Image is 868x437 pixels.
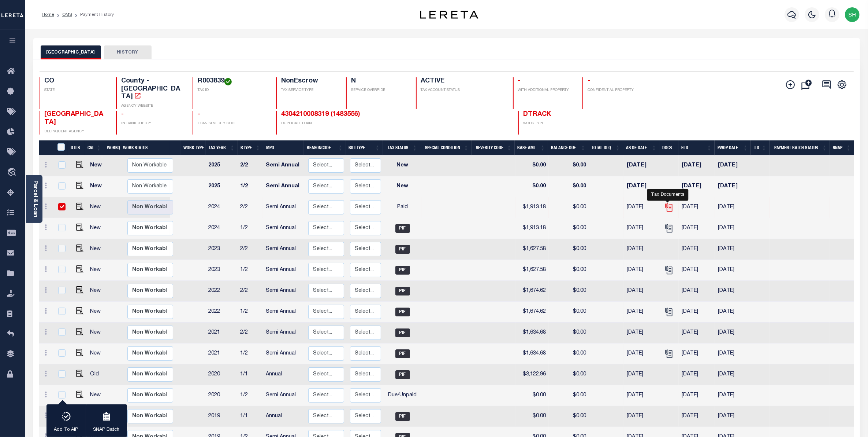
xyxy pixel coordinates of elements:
[121,121,184,126] p: IN BANKRUPTCY
[87,260,108,281] td: New
[588,88,650,93] p: CONFIDENTIAL PROPERTY
[679,155,715,176] td: [DATE]
[624,260,660,281] td: [DATE]
[549,364,589,385] td: $0.00
[281,77,337,85] h4: NonEscrow
[263,344,305,364] td: Semi Annual
[205,155,237,176] td: 2025
[263,176,305,197] td: Semi Annual
[518,78,521,84] span: -
[53,140,68,155] th: &nbsp;
[180,140,206,155] th: Work Type
[237,281,263,302] td: 2/2
[549,155,589,176] td: $0.00
[68,140,85,155] th: DTLS
[679,364,715,385] td: [DATE]
[87,364,108,385] td: Old
[420,140,472,155] th: Special Condition: activate to sort column ascending
[549,281,589,302] td: $0.00
[346,140,383,155] th: BillType: activate to sort column ascending
[624,197,660,218] td: [DATE]
[679,385,715,406] td: [DATE]
[472,140,515,155] th: Severity Code: activate to sort column ascending
[715,323,751,344] td: [DATE]
[395,370,410,379] span: PIF
[679,260,715,281] td: [DATE]
[515,155,549,176] td: $0.00
[205,385,237,406] td: 2020
[206,140,238,155] th: Tax Year: activate to sort column ascending
[351,88,407,93] p: SERVICE OVERRIDE
[263,385,305,406] td: Semi Annual
[679,302,715,323] td: [DATE]
[624,406,660,427] td: [DATE]
[395,328,410,337] span: PIF
[549,260,589,281] td: $0.00
[87,218,108,239] td: New
[237,302,263,323] td: 1/2
[679,344,715,364] td: [DATE]
[715,176,751,197] td: [DATE]
[715,140,751,155] th: PWOP Date: activate to sort column ascending
[72,11,114,18] li: Payment History
[41,45,101,59] button: [GEOGRAPHIC_DATA]
[237,239,263,260] td: 2/2
[85,140,104,155] th: CAL: activate to sort column ascending
[93,426,120,434] p: SNAP Batch
[62,12,72,17] a: OMS
[281,88,337,93] p: TAX SERVICE TYPE
[624,323,660,344] td: [DATE]
[518,88,574,93] p: WITH ADDITIONAL PROPERTY
[205,281,237,302] td: 2022
[549,239,589,260] td: $0.00
[87,385,108,406] td: New
[384,197,421,218] td: Paid
[263,364,305,385] td: Annual
[87,176,108,197] td: New
[263,155,305,176] td: Semi Annual
[45,129,107,135] p: DELINQUENT AGENCY
[205,344,237,364] td: 2021
[715,197,751,218] td: [DATE]
[548,140,588,155] th: Balance Due: activate to sort column ascending
[87,344,108,364] td: New
[263,302,305,323] td: Semi Annual
[549,197,589,218] td: $0.00
[515,385,549,406] td: $0.00
[515,323,549,344] td: $1,634.68
[624,218,660,239] td: [DATE]
[87,239,108,260] td: New
[549,218,589,239] td: $0.00
[104,140,120,155] th: WorkQ
[263,239,305,260] td: Semi Annual
[845,7,860,22] img: svg+xml;base64,PHN2ZyB4bWxucz0iaHR0cDovL3d3dy53My5vcmcvMjAwMC9zdmciIHBvaW50ZXItZXZlbnRzPSJub25lIi...
[121,103,184,109] p: AGENCY WEBSITE
[237,385,263,406] td: 1/2
[87,155,108,176] td: New
[395,245,410,254] span: PIF
[549,323,589,344] td: $0.00
[263,260,305,281] td: Semi Annual
[715,406,751,427] td: [DATE]
[104,45,152,59] button: HISTORY
[45,77,107,85] h4: CO
[237,344,263,364] td: 1/2
[515,218,549,239] td: $1,913.18
[549,302,589,323] td: $0.00
[715,239,751,260] td: [DATE]
[515,406,549,427] td: $0.00
[42,12,54,17] a: Home
[715,260,751,281] td: [DATE]
[515,364,549,385] td: $3,122.96
[54,426,78,434] p: Add To AIP
[7,168,19,177] i: travel_explore
[770,140,830,155] th: Payment Batch Status: activate to sort column ascending
[395,287,410,295] span: PIF
[205,406,237,427] td: 2019
[421,77,504,85] h4: ACTIVE
[647,189,689,201] div: Tax Documents
[624,344,660,364] td: [DATE]
[515,176,549,197] td: $0.00
[395,266,410,275] span: PIF
[624,281,660,302] td: [DATE]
